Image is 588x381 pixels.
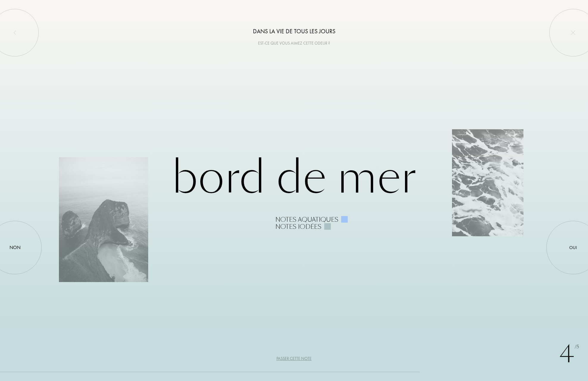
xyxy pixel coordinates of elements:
[571,30,576,35] img: quit_onboard.svg
[275,216,338,223] div: Notes aquatiques
[10,244,21,251] div: Non
[275,223,321,230] div: Notes iodées
[276,355,312,362] div: Passer cette note
[59,151,529,230] div: Bord de Mer
[12,30,17,35] img: left_onboard.svg
[569,244,577,251] div: Oui
[559,336,579,372] div: 4
[575,344,579,350] span: /5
